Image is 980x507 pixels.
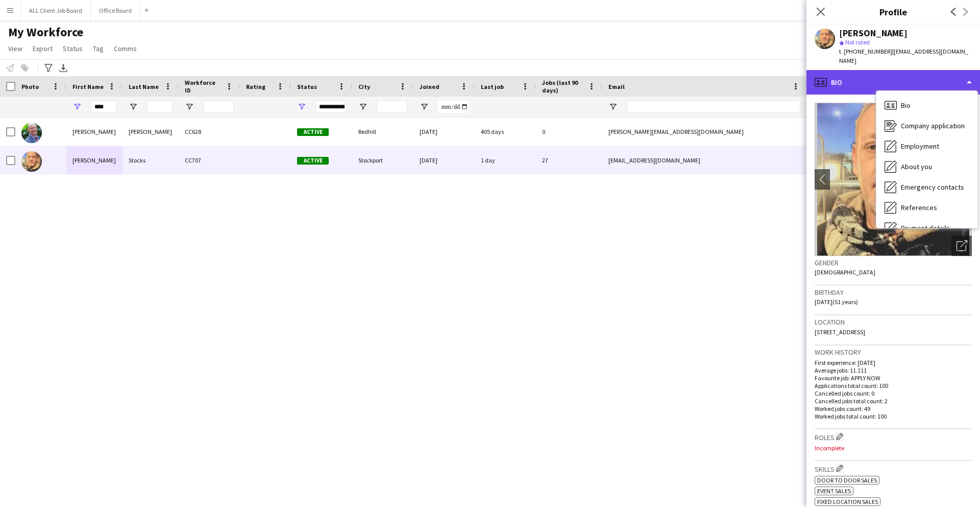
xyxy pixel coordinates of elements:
[93,44,104,53] span: Tag
[815,405,972,412] p: Worked jobs count: 49
[297,157,329,165] span: Active
[66,118,122,146] div: [PERSON_NAME]
[901,223,950,233] span: Payment details
[901,142,939,151] span: Employment
[129,83,159,90] span: Last Name
[815,298,858,306] span: [DATE] (51 years)
[110,42,141,55] a: Comms
[845,38,870,46] span: Not rated
[602,146,806,174] div: [EMAIL_ADDRESS][DOMAIN_NAME]
[806,70,980,95] div: Bio
[29,42,57,55] a: Export
[806,5,980,18] h3: Profile
[815,382,972,389] p: Applications total count: 100
[815,366,972,374] p: Average jobs: 11.111
[815,431,972,442] h3: Roles
[815,389,972,397] p: Cancelled jobs count: 0
[8,25,83,40] span: My Workforce
[815,374,972,382] p: Favourite job: APPLY NOW
[21,83,39,90] span: Photo
[185,79,222,94] span: Workforce ID
[33,44,53,53] span: Export
[413,146,475,174] div: [DATE]
[815,328,865,336] span: [STREET_ADDRESS]
[63,44,83,53] span: Status
[185,102,194,111] button: Open Filter Menu
[358,102,367,111] button: Open Filter Menu
[815,103,972,256] img: Crew avatar or photo
[420,83,439,90] span: Joined
[475,118,536,146] div: 405 days
[179,146,240,174] div: CC707
[536,118,602,146] div: 0
[4,42,27,55] a: View
[297,128,329,136] span: Active
[89,42,108,55] a: Tag
[59,42,87,55] a: Status
[481,83,504,90] span: Last job
[129,102,138,111] button: Open Filter Menu
[438,101,469,113] input: Joined Filter Input
[66,146,122,174] div: [PERSON_NAME]
[21,1,91,20] button: ALL Client Job Board
[297,102,306,111] button: Open Filter Menu
[817,498,878,505] span: Fixed location sales
[901,121,965,130] span: Company application
[413,118,475,146] div: [DATE]
[815,317,972,327] h3: Location
[352,146,413,174] div: Stockport
[815,359,972,366] p: First experience: [DATE]
[876,218,977,238] div: Payment details
[352,118,413,146] div: Redhill
[627,101,800,113] input: Email Filter Input
[475,146,536,174] div: 1 day
[839,48,892,55] span: t. [PHONE_NUMBER]
[602,118,806,146] div: [PERSON_NAME][EMAIL_ADDRESS][DOMAIN_NAME]
[876,136,977,156] div: Employment
[114,44,137,53] span: Comms
[815,348,972,357] h3: Work history
[91,1,140,20] button: Office Board
[608,102,618,111] button: Open Filter Menu
[21,151,42,172] img: Neil Stocks
[815,258,972,267] h3: Gender
[815,288,972,297] h3: Birthday
[147,101,173,113] input: Last Name Filter Input
[876,116,977,136] div: Company application
[21,123,42,143] img: Neil Mosley
[542,79,584,94] span: Jobs (last 90 days)
[203,101,234,113] input: Workforce ID Filter Input
[358,83,370,90] span: City
[42,62,55,74] app-action-btn: Advanced filters
[246,83,265,90] span: Rating
[377,101,407,113] input: City Filter Input
[901,203,937,212] span: References
[901,101,911,110] span: Bio
[839,29,908,38] div: [PERSON_NAME]
[876,95,977,116] div: Bio
[901,162,932,171] span: About you
[839,48,968,64] span: | [EMAIL_ADDRESS][DOMAIN_NAME]
[901,182,964,192] span: Emergency contacts
[815,397,972,405] p: Cancelled jobs total count: 2
[815,412,972,420] p: Worked jobs total count: 100
[122,118,179,146] div: [PERSON_NAME]
[297,83,317,90] span: Status
[876,156,977,177] div: About you
[815,463,972,474] h3: Skills
[817,487,851,495] span: Event sales
[57,62,69,74] app-action-btn: Export XLSX
[817,476,877,484] span: Door to door sales
[179,118,240,146] div: CC628
[815,268,875,276] span: [DEMOGRAPHIC_DATA]
[8,44,22,53] span: View
[951,236,972,256] div: Open photos pop-in
[122,146,179,174] div: Stocks
[72,83,104,90] span: First Name
[876,177,977,197] div: Emergency contacts
[91,101,116,113] input: First Name Filter Input
[72,102,82,111] button: Open Filter Menu
[876,197,977,218] div: References
[420,102,429,111] button: Open Filter Menu
[815,444,972,452] p: Incomplete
